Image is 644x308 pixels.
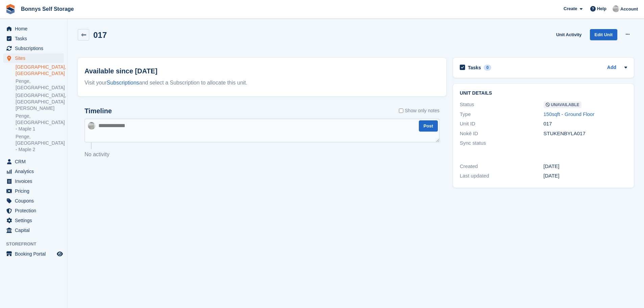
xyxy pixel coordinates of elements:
input: Show only notes [399,107,403,114]
a: menu [3,34,64,43]
a: Penge, [GEOGRAPHIC_DATA] - Maple 1 [16,113,64,132]
span: Help [597,5,606,12]
div: Unit ID [460,120,543,128]
span: Account [620,6,638,13]
span: Capital [15,226,55,235]
p: No activity [85,150,439,159]
a: Unit Activity [553,29,584,40]
a: menu [3,167,64,176]
span: Booking Portal [15,249,55,259]
a: menu [3,249,64,259]
div: Type [460,111,543,118]
a: menu [3,44,64,53]
label: Show only notes [399,107,439,114]
span: Home [15,24,55,33]
span: Subscriptions [15,44,55,53]
span: Sites [15,53,55,63]
img: James Bonny [613,5,619,12]
h2: Timeline [85,107,112,115]
a: menu [3,216,64,225]
span: Tasks [15,34,55,43]
img: stora-icon-8386f47178a22dfd0bd8f6a31ec36ba5ce8667c1dd55bd0f319d3a0aa187defe.svg [5,4,16,14]
a: menu [3,196,64,206]
div: 017 [544,120,627,128]
a: [GEOGRAPHIC_DATA], [GEOGRAPHIC_DATA][PERSON_NAME] [16,92,64,112]
h2: 017 [93,30,107,40]
a: menu [3,176,64,186]
a: Bonnys Self Storage [18,3,76,15]
span: Create [564,5,577,12]
a: Add [607,64,616,72]
a: [GEOGRAPHIC_DATA], [GEOGRAPHIC_DATA] [16,64,64,77]
h2: Unit details [460,91,627,96]
a: menu [3,226,64,235]
a: menu [3,53,64,63]
div: 0 [484,65,492,71]
h2: Tasks [468,65,481,71]
div: [DATE] [544,172,627,180]
a: menu [3,206,64,215]
span: Protection [15,206,55,215]
span: Invoices [15,176,55,186]
h2: Available since [DATE] [85,66,439,76]
div: [DATE] [544,163,627,170]
div: Nokē ID [460,130,543,138]
a: menu [3,186,64,196]
div: Created [460,163,543,170]
a: Penge, [GEOGRAPHIC_DATA] - Maple 2 [16,134,64,153]
img: James Bonny [88,122,95,129]
span: Coupons [15,196,55,206]
a: Subscriptions [107,80,139,86]
span: CRM [15,157,55,166]
span: Settings [15,216,55,225]
div: Visit your and select a Subscription to allocate this unit. [85,79,439,87]
span: Pricing [15,186,55,196]
span: Analytics [15,167,55,176]
a: menu [3,157,64,166]
div: Sync status [460,139,543,147]
a: Preview store [56,250,64,258]
div: Status [460,101,543,109]
div: STUKENBYLA017 [544,130,627,138]
span: Unavailable [544,101,581,108]
a: 150sqft - Ground Floor [544,111,595,117]
button: Post [419,120,438,132]
a: Penge, [GEOGRAPHIC_DATA] [16,78,64,91]
span: Storefront [6,241,67,247]
a: Edit Unit [590,29,617,40]
a: menu [3,24,64,33]
div: Last updated [460,172,543,180]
